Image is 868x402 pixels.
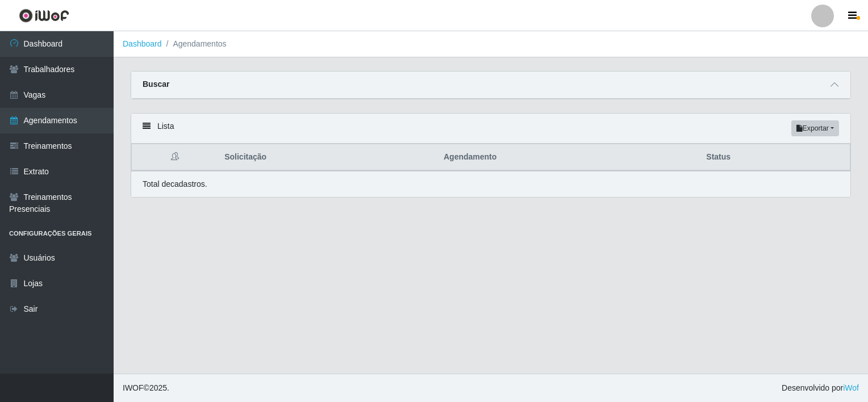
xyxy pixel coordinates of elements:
[699,144,850,171] th: Status
[143,79,169,89] strong: Buscar
[123,382,169,394] span: © 2025 .
[131,114,850,144] div: Lista
[123,39,162,48] a: Dashboard
[162,38,227,50] li: Agendamentos
[782,382,859,394] span: Desenvolvido por
[143,178,207,190] p: Total de cadastros.
[218,144,437,171] th: Solicitação
[843,383,859,392] a: iWof
[791,120,839,136] button: Exportar
[437,144,699,171] th: Agendamento
[123,383,144,392] span: IWOF
[19,9,69,23] img: CoreUI Logo
[114,31,868,57] nav: breadcrumb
